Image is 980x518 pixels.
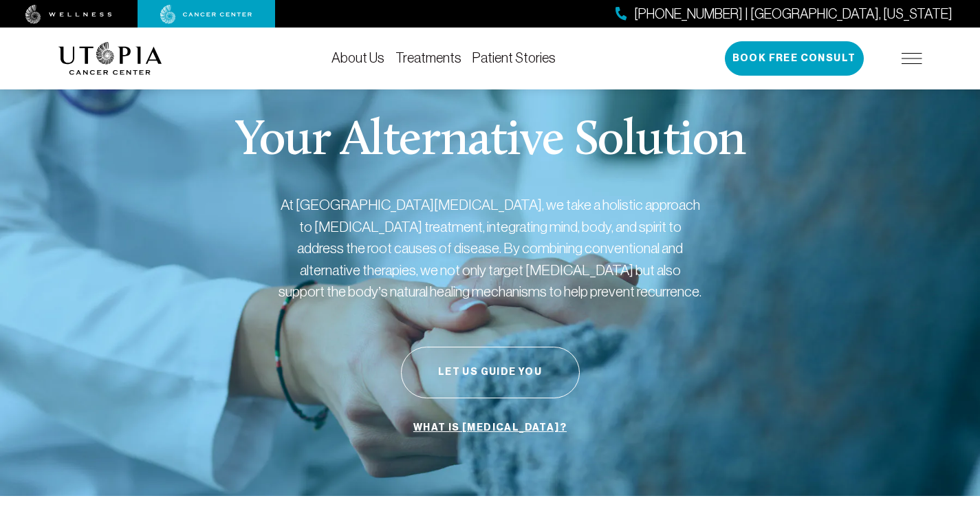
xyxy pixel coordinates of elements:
button: Book Free Consult [725,41,864,76]
img: wellness [25,5,112,24]
a: Treatments [395,50,461,65]
a: What is [MEDICAL_DATA]? [410,415,570,441]
a: [PHONE_NUMBER] | [GEOGRAPHIC_DATA], [US_STATE] [616,4,952,24]
span: [PHONE_NUMBER] | [GEOGRAPHIC_DATA], [US_STATE] [634,4,952,24]
img: cancer center [160,5,252,24]
button: Let Us Guide You [401,347,580,398]
p: Your Alternative Solution [235,117,745,166]
p: At [GEOGRAPHIC_DATA][MEDICAL_DATA], we take a holistic approach to [MEDICAL_DATA] treatment, inte... [277,194,704,303]
img: icon-hamburger [902,53,922,64]
img: logo [58,42,162,75]
a: Patient Stories [472,50,556,65]
a: About Us [331,50,384,65]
